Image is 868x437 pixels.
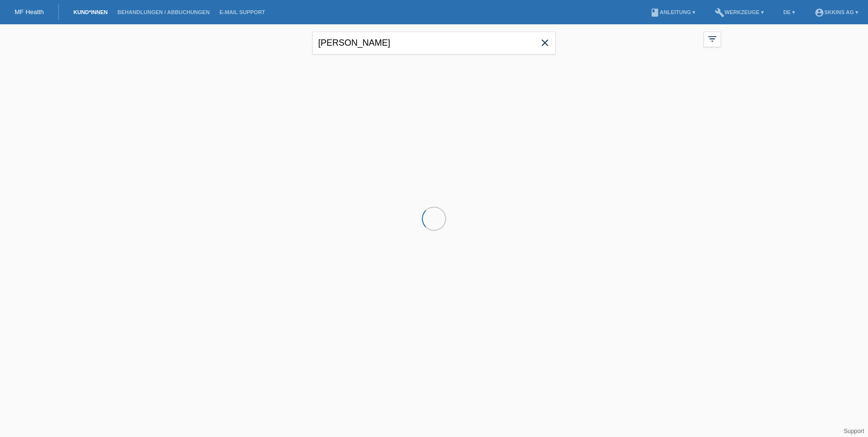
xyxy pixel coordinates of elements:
i: account_circle [814,8,824,17]
i: build [715,8,724,17]
a: bookAnleitung ▾ [645,9,700,15]
i: filter_list [707,34,718,44]
i: close [539,37,551,49]
a: Behandlungen / Abbuchungen [112,9,215,15]
a: account_circleSKKINS AG ▾ [810,9,863,15]
a: E-Mail Support [215,9,270,15]
i: book [650,8,660,17]
input: Suche... [312,32,556,54]
a: MF Health [15,8,44,16]
a: buildWerkzeuge ▾ [710,9,769,15]
a: Support [844,428,864,435]
a: DE ▾ [778,9,800,15]
a: Kund*innen [69,9,112,15]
